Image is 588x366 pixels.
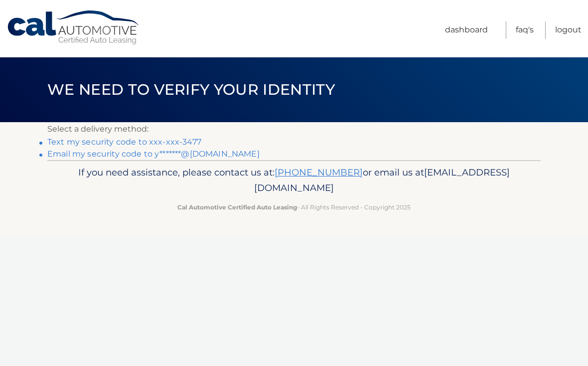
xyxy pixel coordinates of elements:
a: Dashboard [445,21,488,39]
a: Text my security code to xxx-xxx-3477 [47,137,201,147]
p: - All Rights Reserved - Copyright 2025 [54,202,534,212]
a: Cal Automotive [6,10,141,45]
p: If you need assistance, please contact us at: or email us at [54,165,534,196]
a: Email my security code to y*******@[DOMAIN_NAME] [47,149,260,159]
strong: Cal Automotive Certified Auto Leasing [177,203,297,211]
span: We need to verify your identity [47,80,335,99]
p: Select a delivery method: [47,122,541,136]
a: FAQ's [516,21,534,39]
a: [PHONE_NUMBER] [275,167,363,178]
a: Logout [555,21,582,39]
